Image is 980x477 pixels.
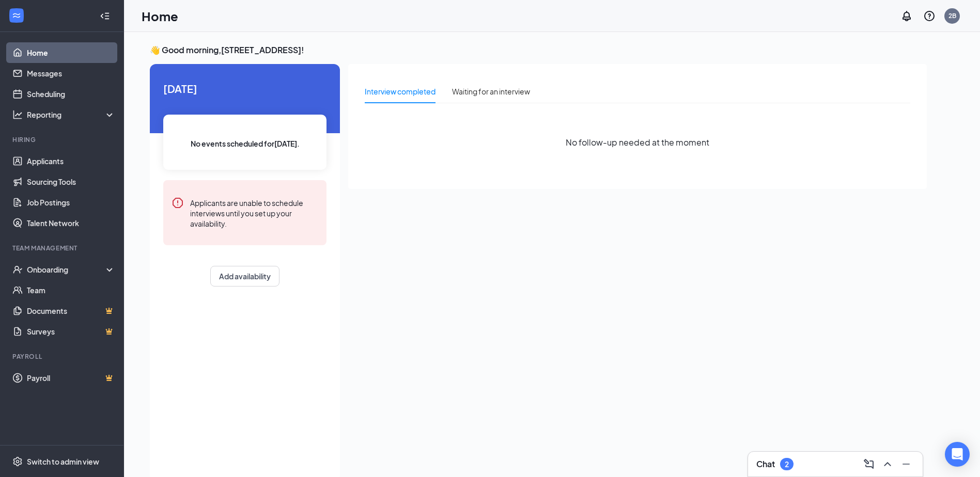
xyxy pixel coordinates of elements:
[12,135,113,144] div: Hiring
[923,10,936,22] svg: QuestionInfo
[163,81,326,97] span: [DATE]
[27,264,106,275] div: Onboarding
[12,244,113,252] div: Team Management
[27,63,115,84] a: Messages
[27,321,115,342] a: SurveysCrown
[898,456,914,472] button: Minimize
[27,280,115,300] a: Team
[190,197,318,229] div: Applicants are unable to schedule interviews until you set up your availability.
[861,456,877,472] button: ComposeMessage
[27,171,115,192] a: Sourcing Tools
[756,458,775,470] h3: Chat
[566,136,709,149] span: No follow-up needed at the moment
[12,456,23,467] svg: Settings
[948,11,956,20] div: 2B
[27,456,99,467] div: Switch to admin view
[172,197,184,209] svg: Error
[12,352,113,361] div: Payroll
[879,456,896,472] button: ChevronUp
[785,460,789,469] div: 2
[142,7,178,25] h1: Home
[945,442,970,467] div: Open Intercom Messenger
[12,109,23,120] svg: Analysis
[100,11,110,21] svg: Collapse
[12,264,23,275] svg: UserCheck
[900,10,913,22] svg: Notifications
[150,44,927,56] h3: 👋 Good morning, [STREET_ADDRESS] !
[27,42,115,63] a: Home
[900,458,912,470] svg: Minimize
[27,368,115,388] a: PayrollCrown
[27,109,116,120] div: Reporting
[11,10,22,21] svg: WorkstreamLogo
[365,86,435,97] div: Interview completed
[863,458,875,470] svg: ComposeMessage
[191,138,300,149] span: No events scheduled for [DATE] .
[27,213,115,233] a: Talent Network
[27,151,115,171] a: Applicants
[210,266,279,287] button: Add availability
[27,84,115,104] a: Scheduling
[452,86,530,97] div: Waiting for an interview
[27,300,115,321] a: DocumentsCrown
[881,458,894,470] svg: ChevronUp
[27,192,115,213] a: Job Postings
